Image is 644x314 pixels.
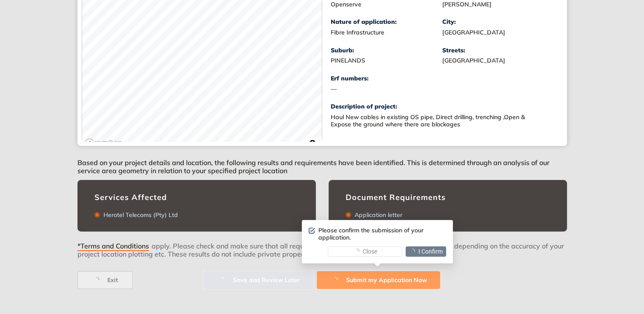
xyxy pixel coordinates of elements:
button: Submit my Application Now [317,271,440,289]
span: loading [92,277,107,283]
div: apply. Please check and make sure that all requirements have been met. Deviations may occur depen... [77,242,567,271]
button: Close [328,246,402,257]
div: PINELANDS [331,57,443,64]
button: *Terms and Conditions [77,242,152,248]
button: Exit [77,271,133,289]
span: Submit my Application Now [346,275,426,285]
div: Nature of application: [331,18,443,26]
span: I Confirm [418,247,443,256]
a: Mapbox logo [85,138,122,148]
span: Exit [107,275,118,285]
span: loading [409,248,418,254]
div: Document Requirements [346,193,550,202]
div: Application letter [351,211,402,219]
span: *Terms and Conditions [77,242,149,251]
div: Herotel Telecoms (Pty) Ltd [100,211,178,219]
span: loading [330,277,346,283]
div: Please confirm the submission of your application. [318,227,446,241]
div: — [331,86,443,93]
div: Fibre Infrastructure [331,29,443,36]
div: Openserve [331,1,443,8]
span: Close [363,247,377,256]
div: [GEOGRAPHIC_DATA] [442,29,554,36]
div: Description of project: [331,103,554,110]
div: Based on your project details and location, the following results and requirements have been iden... [77,146,567,180]
div: Haul New cables in existing OS pipe, Direct drilling, trenching ,Open & Expose the ground where t... [331,114,544,128]
div: [PERSON_NAME] [442,1,554,8]
div: Suburb: [331,47,443,54]
div: Services Affected [94,193,299,202]
span: loading [353,248,363,254]
div: Erf numbers: [331,75,443,82]
div: City: [442,18,554,26]
button: I Confirm [406,246,446,257]
div: Streets: [442,47,554,54]
span: Toggle attribution [310,138,315,148]
div: [GEOGRAPHIC_DATA] [442,57,554,64]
